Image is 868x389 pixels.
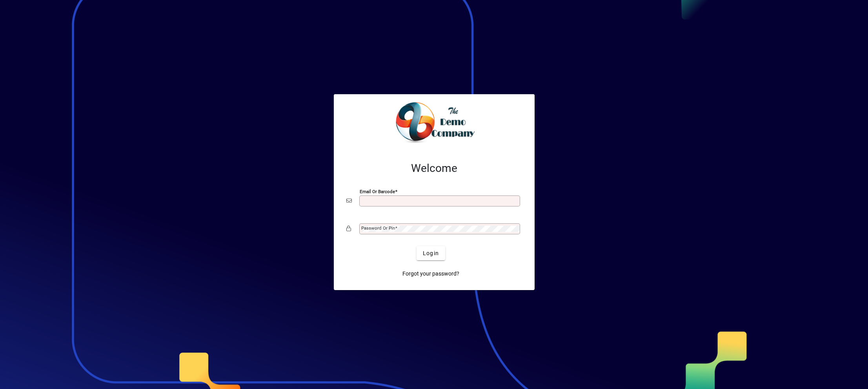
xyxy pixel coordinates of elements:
button: Login [417,246,445,260]
span: Login [423,249,439,258]
mat-label: Email or Barcode [360,189,395,194]
h2: Welcome [346,162,522,175]
a: Forgot your password? [399,267,462,281]
mat-label: Password or Pin [361,225,395,231]
span: Forgot your password? [402,270,459,278]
